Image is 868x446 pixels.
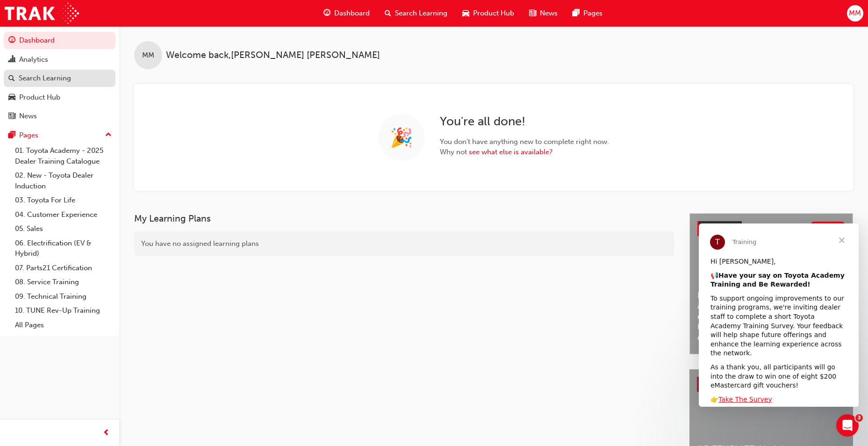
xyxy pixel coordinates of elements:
span: News [540,8,558,19]
span: search-icon [8,74,15,83]
a: 08. Service Training [11,275,115,289]
span: Pages [583,8,603,19]
span: Welcome back , [PERSON_NAME] [PERSON_NAME] [166,50,380,61]
span: You don't have anything new to complete right now. [440,137,609,147]
iframe: Intercom live chat [836,414,859,437]
a: Product Hub [4,89,115,106]
button: Pages [4,127,115,144]
h2: You're all done! [440,114,609,129]
span: guage-icon [323,7,330,19]
a: 07. Parts21 Certification [11,261,115,275]
button: Show all [811,222,846,235]
span: chart-icon [8,56,15,64]
span: pages-icon [8,131,15,140]
span: car-icon [462,7,469,19]
span: Help Shape the Future of Toyota Academy Training and Win an eMastercard! [697,290,845,322]
h3: My Learning Plans [134,213,674,224]
a: Analytics [4,51,115,68]
span: news-icon [8,112,15,121]
a: news-iconNews [522,4,565,23]
span: up-icon [105,129,112,141]
span: 3 [855,414,863,422]
span: Why not [440,147,609,158]
a: 03. Toyota For Life [11,193,115,208]
span: news-icon [529,7,536,19]
span: 🎉 [390,132,413,143]
iframe: Intercom live chat message [699,223,859,407]
span: pages-icon [573,7,580,19]
a: Latest NewsShow allHelp Shape the Future of Toyota Academy Training and Win an eMastercard!Revolu... [689,213,853,354]
div: Product Hub [19,92,60,103]
span: search-icon [385,7,391,19]
div: Analytics [19,54,48,65]
a: 05. Sales [11,222,115,236]
span: Product Hub [473,8,514,19]
img: Trak [5,3,79,24]
a: 04. Customer Experience [11,208,115,222]
a: see what else is available? [469,148,552,156]
button: MM [847,5,863,22]
div: Pages [19,130,38,141]
span: Search Learning [395,8,447,19]
a: 10. TUNE Rev-Up Training [11,303,115,318]
a: search-iconSearch Learning [377,4,455,23]
a: Search Learning [4,70,115,87]
div: You have no assigned learning plans [134,231,674,256]
a: pages-iconPages [565,4,610,23]
div: News [19,111,37,122]
span: MM [849,8,861,19]
a: Latest NewsShow all [697,221,845,236]
a: 01. Toyota Academy - 2025 Dealer Training Catalogue [11,144,115,168]
span: car-icon [8,94,15,102]
a: Dashboard [4,32,115,49]
a: guage-iconDashboard [316,4,377,23]
div: Search Learning [19,73,71,84]
span: Revolutionise the way you access and manage your learning resources. [697,322,845,343]
button: DashboardAnalyticsSearch LearningProduct HubNews [4,30,115,127]
a: 06. Electrification (EV & Hybrid) [11,236,115,261]
a: 02. New - Toyota Dealer Induction [11,168,115,193]
a: car-iconProduct Hub [455,4,522,23]
span: MM [142,50,154,61]
a: All Pages [11,318,115,332]
span: prev-icon [103,427,110,439]
span: guage-icon [8,36,15,45]
a: Product HubShow all [697,377,846,392]
span: Dashboard [334,8,370,19]
a: News [4,108,115,125]
a: 09. Technical Training [11,289,115,304]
